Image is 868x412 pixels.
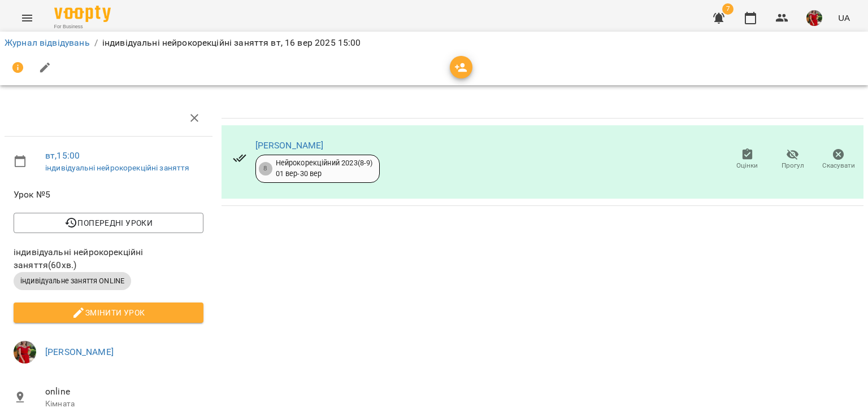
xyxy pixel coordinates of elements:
div: Нейрокорекційний 2023(8-9) 01 вер - 30 вер [276,158,373,179]
span: індивідуальне заняття ONLINE [14,276,131,286]
span: online [45,385,203,398]
p: Кімната [45,398,203,410]
span: Попередні уроки [23,216,194,230]
span: індивідуальні нейрокорекційні заняття ( 60 хв. ) [14,246,203,272]
button: UA [834,7,854,28]
span: For Business [54,23,111,30]
img: 231207409d8b35f44da8599795c797be.jpg [14,341,36,363]
span: Змінити урок [23,306,194,319]
button: Оцінки [724,144,770,176]
div: 8 [259,162,272,176]
a: [PERSON_NAME] [45,347,114,357]
span: UA [838,12,850,24]
span: Прогул [782,161,804,170]
button: Menu [14,5,41,32]
p: індивідуальні нейрокорекційні заняття вт, 16 вер 2025 15:00 [102,36,361,50]
span: 7 [722,3,734,15]
img: 231207409d8b35f44da8599795c797be.jpg [806,10,822,26]
img: Voopty Logo [54,6,111,22]
a: вт , 15:00 [45,150,80,161]
button: Попередні уроки [14,213,203,233]
nav: breadcrumb [5,36,863,50]
button: Скасувати [815,144,861,176]
li: / [94,36,98,50]
span: Скасувати [822,161,855,170]
span: Урок №5 [14,188,203,201]
button: Прогул [770,144,816,176]
a: Журнал відвідувань [5,37,90,48]
a: [PERSON_NAME] [255,140,324,151]
a: індивідуальні нейрокорекційні заняття [45,163,189,172]
button: Змінити урок [14,303,203,323]
span: Оцінки [736,161,758,170]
